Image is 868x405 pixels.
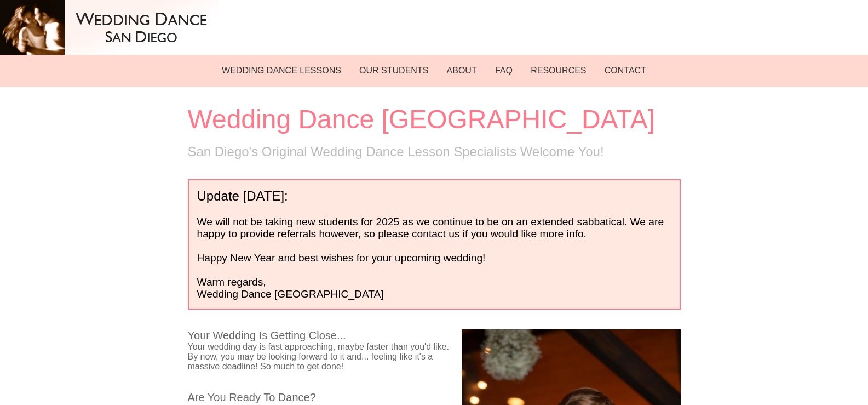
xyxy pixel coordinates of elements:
[487,58,521,83] a: FAQ
[197,189,671,204] h3: Update [DATE]:
[523,58,594,83] a: RESOURCES
[214,58,349,83] a: WEDDING DANCE LESSONS
[439,58,485,83] a: ABOUT
[596,58,654,83] a: CONTACT
[197,288,671,300] p: Wedding Dance [GEOGRAPHIC_DATA]
[352,58,436,83] a: OUR STUDENTS
[188,329,681,342] h3: Your Wedding Is Getting Close...
[197,252,671,264] p: Happy New Year and best wishes for your upcoming wedding!
[188,179,681,310] div: Warm regards,
[188,144,681,159] h2: San Diego's Original Wedding Dance Lesson Specialists Welcome You!
[188,104,681,134] h1: Wedding Dance [GEOGRAPHIC_DATA]
[188,391,681,404] h3: Are You Ready To Dance?
[188,342,681,372] p: Your wedding day is fast approaching, maybe faster than you'd like. By now, you may be looking fo...
[197,216,671,240] p: We will not be taking new students for 2025 as we continue to be on an extended sabbatical. We ar...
